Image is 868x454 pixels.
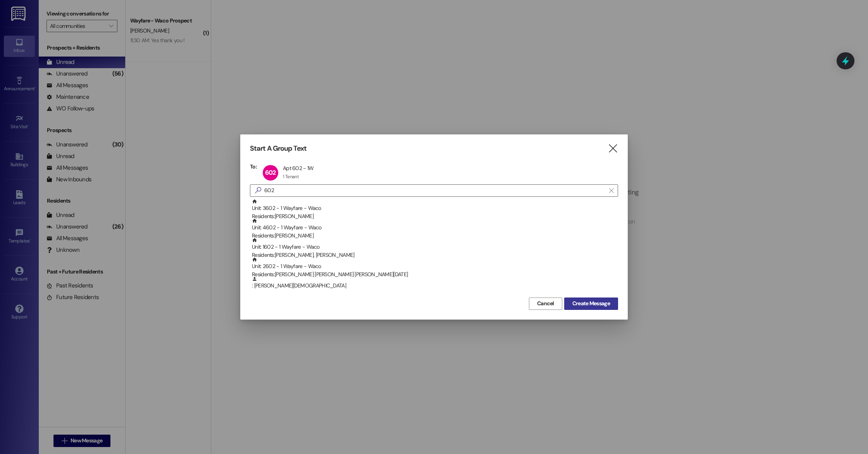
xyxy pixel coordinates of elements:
span: Create Message [572,299,610,308]
h3: To: [250,163,257,170]
button: Cancel [529,298,562,310]
div: : [PERSON_NAME][DEMOGRAPHIC_DATA] [250,276,618,296]
div: Residents: [PERSON_NAME] [252,212,618,220]
div: : [PERSON_NAME][DEMOGRAPHIC_DATA] [252,276,618,290]
div: Unit: 2602 - 1 Wayfare - Waco [252,257,618,279]
div: Unit: 2602 - 1 Wayfare - WacoResidents:[PERSON_NAME] [PERSON_NAME] [PERSON_NAME][DATE] [250,257,618,276]
div: Unit: 4602 - 1 Wayfare - Waco [252,218,618,240]
button: Create Message [564,298,618,310]
span: 602 [265,169,276,177]
div: Residents: [PERSON_NAME], [PERSON_NAME] [252,251,618,259]
div: Unit: 3602 - 1 Wayfare - Waco [252,199,618,221]
i:  [608,144,618,153]
input: Search for any contact or apartment [264,185,605,196]
span: Cancel [537,299,554,308]
div: Apt 602 - 1W [283,165,314,172]
div: Residents: [PERSON_NAME] [PERSON_NAME] [PERSON_NAME][DATE] [252,270,618,279]
i:  [252,186,264,194]
div: Residents: [PERSON_NAME] [252,232,618,240]
i:  [609,187,613,194]
div: Unit: 4602 - 1 Wayfare - WacoResidents:[PERSON_NAME] [250,218,618,237]
div: Unit: 1602 - 1 Wayfare - Waco [252,237,618,260]
div: Unit: 3602 - 1 Wayfare - WacoResidents:[PERSON_NAME] [250,199,618,218]
button: Clear text [605,185,618,196]
div: Unit: 1602 - 1 Wayfare - WacoResidents:[PERSON_NAME], [PERSON_NAME] [250,237,618,257]
div: 1 Tenant [283,174,299,180]
h3: Start A Group Text [250,144,307,153]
